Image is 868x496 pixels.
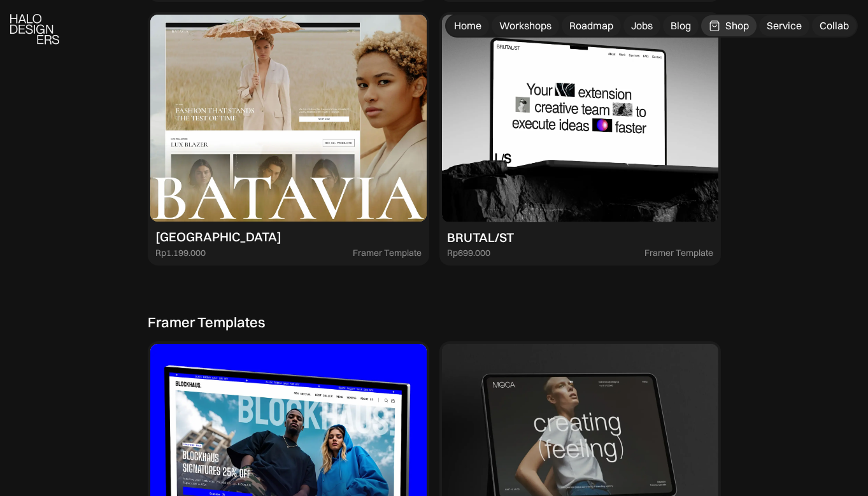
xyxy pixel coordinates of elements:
[701,15,757,36] a: Shop
[454,19,481,32] div: Home
[447,230,514,245] div: BRUTAL/ST
[148,314,266,330] div: Framer Templates
[671,19,691,32] div: Blog
[353,248,422,259] div: Framer Template
[663,15,699,36] a: Blog
[631,19,653,32] div: Jobs
[447,248,490,259] div: Rp699.000
[499,19,551,32] div: Workshops
[492,15,559,36] a: Workshops
[569,19,613,32] div: Roadmap
[148,12,429,266] a: [GEOGRAPHIC_DATA]Rp1.199.000Framer Template
[812,15,857,36] a: Collab
[623,15,660,36] a: Jobs
[446,15,489,36] a: Home
[562,15,621,36] a: Roadmap
[725,19,749,32] div: Shop
[439,12,721,266] a: BRUTAL/STRp699.000Framer Template
[155,248,206,259] div: Rp1.199.000
[820,19,849,32] div: Collab
[155,229,281,244] div: [GEOGRAPHIC_DATA]
[767,19,802,32] div: Service
[759,15,809,36] a: Service
[644,248,713,259] div: Framer Template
